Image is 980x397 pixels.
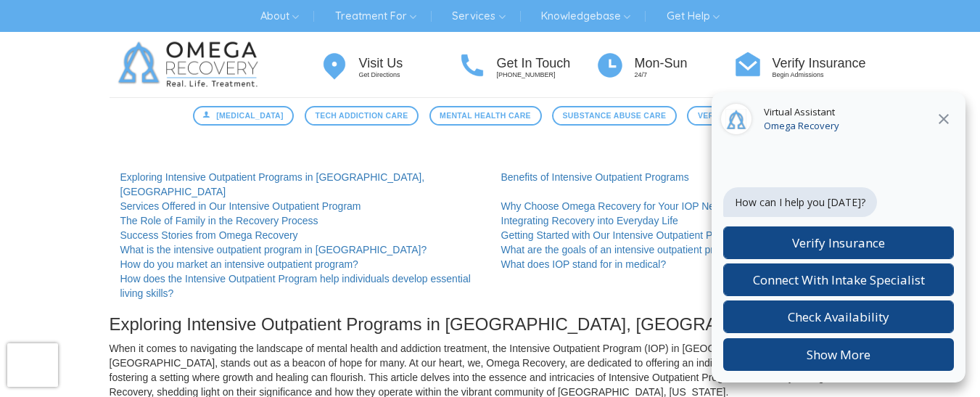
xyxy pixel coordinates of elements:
[501,229,745,241] a: Getting Started with Our Intensive Outpatient Program
[120,229,298,241] a: Success Stories from Omega Recovery
[458,49,596,81] a: Get In Touch [PHONE_NUMBER]
[733,49,871,81] a: Verify Insurance Begin Admissions
[110,32,273,97] img: Omega Recovery
[501,244,749,255] a: What are the goals of an intensive outpatient program?
[193,106,294,126] a: [MEDICAL_DATA]
[120,200,361,212] a: Services Offered in Our Intensive Outpatient Program
[7,343,58,387] iframe: reCAPTCHA
[530,4,641,28] a: Knowledgebase
[552,106,677,126] a: Substance Abuse Care
[687,106,786,126] a: Verify Insurance
[320,49,458,81] a: Visit Us Get Directions
[501,171,689,183] a: Benefits of Intensive Outpatient Programs
[563,110,667,122] span: Substance Abuse Care
[635,57,733,71] h4: Mon-Sun
[497,57,596,71] h4: Get In Touch
[501,215,678,226] a: Integrating Recovery into Everyday Life
[120,171,425,197] a: Exploring Intensive Outpatient Programs in [GEOGRAPHIC_DATA], [GEOGRAPHIC_DATA]
[359,70,458,80] p: Get Directions
[635,70,733,80] p: 24/7
[250,4,310,28] a: About
[216,110,284,122] span: [MEDICAL_DATA]
[110,315,871,334] h3: Exploring Intensive Outpatient Programs in [GEOGRAPHIC_DATA], [GEOGRAPHIC_DATA]
[773,57,871,71] h4: Verify Insurance
[656,4,730,28] a: Get Help
[773,70,871,80] p: Begin Admissions
[501,200,737,212] a: Why Choose Omega Recovery for Your IOP Needs?
[441,4,516,28] a: Services
[359,57,458,71] h4: Visit Us
[315,110,408,122] span: Tech Addiction Care
[120,215,318,226] a: The Role of Family in the Recovery Process
[324,4,427,28] a: Treatment For
[120,273,471,299] a: How does the Intensive Outpatient Program help individuals develop essential living skills?
[501,258,667,270] a: What does IOP stand for in medical?
[440,110,531,122] span: Mental Health Care
[429,106,542,126] a: Mental Health Care
[305,106,419,126] a: Tech Addiction Care
[120,244,427,255] a: What is the intensive outpatient program in [GEOGRAPHIC_DATA]?
[120,258,358,270] a: How do you market an intensive outpatient program?
[698,110,776,122] span: Verify Insurance
[497,70,596,80] p: [PHONE_NUMBER]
